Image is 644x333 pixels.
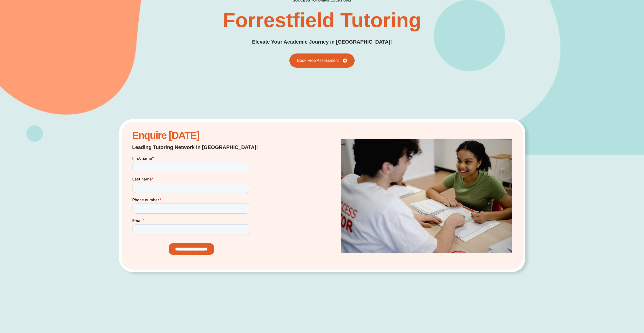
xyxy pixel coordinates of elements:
[252,38,392,46] p: Elevate Your Academic Journey in [GEOGRAPHIC_DATA]!
[132,144,271,151] p: Leading Tutoring Network in [GEOGRAPHIC_DATA]!
[132,132,271,139] h2: Enquire [DATE]
[297,59,339,63] span: Book Free Assessment
[289,53,355,68] a: Book Free Assessment
[223,10,421,30] h1: Forrestfield Tutoring
[559,276,644,333] iframe: Chat Widget
[132,156,250,259] iframe: Form 0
